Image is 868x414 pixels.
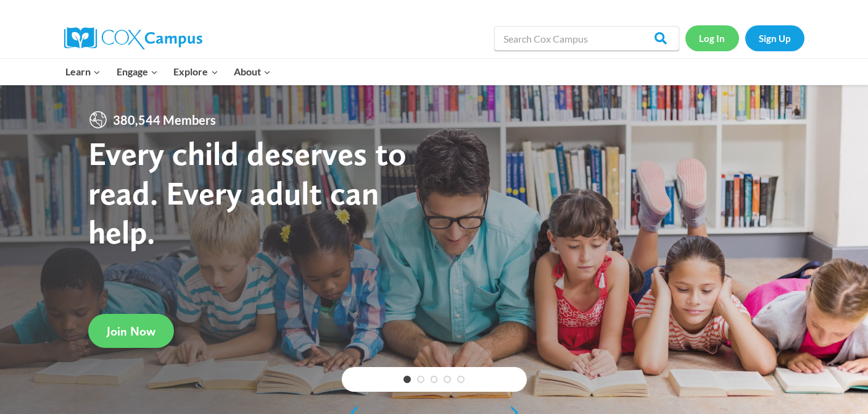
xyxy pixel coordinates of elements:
[457,376,465,383] a: 5
[226,59,279,85] button: Child menu of About
[108,110,221,130] span: 380,544 Members
[88,315,174,349] a: Join Now
[107,324,155,339] span: Join Now
[431,376,438,383] a: 3
[417,376,424,383] a: 2
[58,59,279,85] nav: Primary Navigation
[403,376,411,383] a: 1
[88,133,407,251] strong: Every child deserves to read. Every adult can help.
[166,59,226,85] button: Child menu of Explore
[494,26,679,51] input: Search Cox Campus
[444,376,451,383] a: 4
[685,25,804,51] nav: Secondary Navigation
[58,59,109,85] button: Child menu of Learn
[64,27,202,49] img: Cox Campus
[109,59,166,85] button: Child menu of Engage
[745,25,804,51] a: Sign Up
[685,25,739,51] a: Log In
